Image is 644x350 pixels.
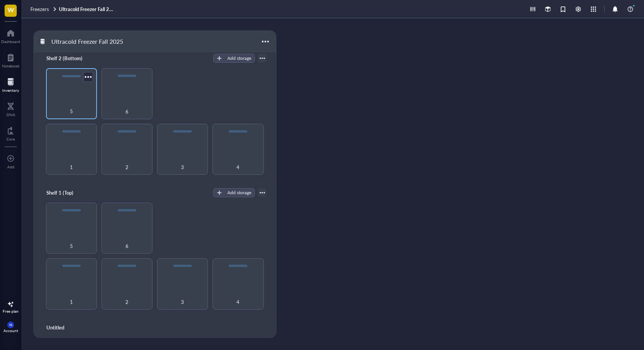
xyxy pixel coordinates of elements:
[2,51,19,68] a: Notebook
[48,35,127,48] div: Ultracold Freezer Fall 2025
[227,189,251,196] div: Add storage
[1,27,20,44] a: Dashboard
[236,298,240,306] span: 4
[7,165,14,169] div: Add
[43,53,89,64] div: Shelf 2 (Bottom)
[227,55,251,62] div: Add storage
[3,309,19,313] div: Free plan
[6,100,15,117] a: DNA
[125,107,128,116] span: 6
[43,187,89,198] div: Shelf 1 (Top)
[125,298,128,306] span: 2
[43,322,89,333] div: Untitled
[3,328,18,333] div: Account
[1,39,20,44] div: Dashboard
[2,76,19,93] a: Inventory
[125,242,128,250] span: 6
[213,188,255,197] button: Add storage
[6,112,15,117] div: DNA
[70,242,73,250] span: 5
[236,163,240,171] span: 4
[6,125,15,141] a: Core
[30,6,57,13] a: Freezers
[2,64,19,68] div: Notebook
[70,107,73,115] span: 5
[70,163,73,171] span: 1
[213,54,255,63] button: Add storage
[8,5,14,14] span: W
[181,163,184,171] span: 3
[70,298,73,306] span: 1
[2,88,19,93] div: Inventory
[125,163,128,171] span: 2
[6,137,15,141] div: Core
[181,298,184,306] span: 3
[30,5,49,13] span: Freezers
[59,6,116,13] a: Ultracold Freezer Fall 2025
[9,323,12,326] span: WL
